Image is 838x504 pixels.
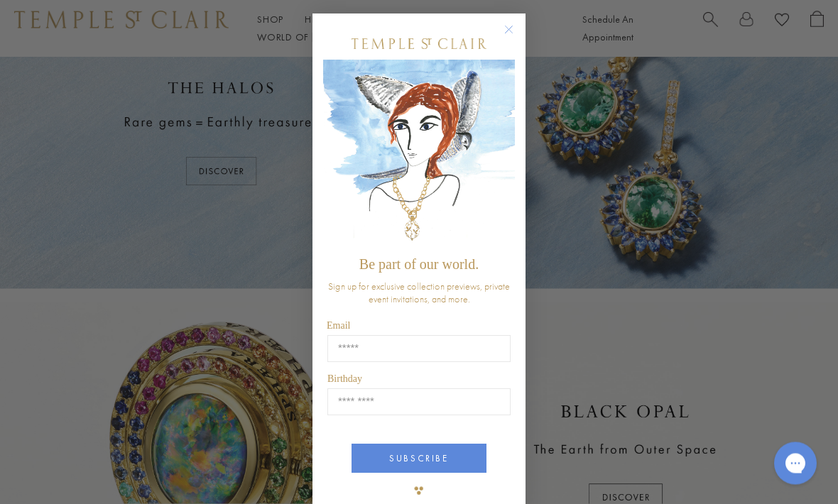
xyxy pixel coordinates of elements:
[328,280,510,306] span: Sign up for exclusive collection previews, private event invitations, and more.
[507,28,525,46] button: Close dialog
[767,437,824,490] iframe: Gorgias live chat messenger
[327,374,362,385] span: Birthday
[323,60,515,250] img: c4a9eb12-d91a-4d4a-8ee0-386386f4f338.jpeg
[352,39,486,50] img: Temple St. Clair
[327,336,511,363] input: Email
[327,321,350,332] span: Email
[359,257,479,273] span: Be part of our world.
[352,444,486,473] button: SUBSCRIBE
